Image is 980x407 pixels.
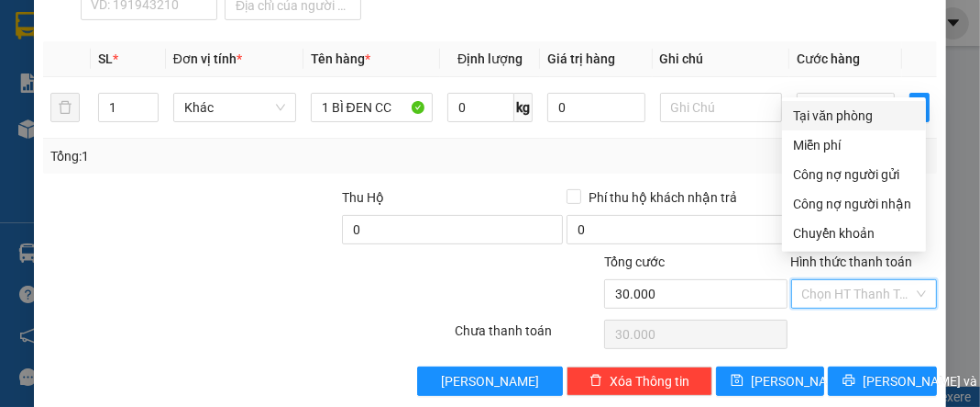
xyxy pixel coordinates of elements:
[909,93,930,122] button: plus
[828,367,936,396] button: printer[PERSON_NAME] và In
[184,94,285,121] span: Khác
[107,51,222,69] strong: [PERSON_NAME]:
[567,367,712,396] button: deleteXóa Thông tin
[793,164,915,185] div: Công nợ người gửi
[342,190,384,205] span: Thu Hộ
[12,51,100,86] strong: 0931 600 979
[97,120,236,146] span: VP Chư Prông
[311,51,370,66] span: Tên hàng
[782,189,926,219] div: Cước gửi hàng sẽ được ghi vào công nợ của người nhận
[514,93,533,122] span: kg
[660,93,783,122] input: Ghi Chú
[441,371,539,391] span: [PERSON_NAME]
[107,89,197,107] strong: 0901 933 179
[311,93,434,122] input: VD: Bàn, Ghế
[12,120,92,146] span: VP GỬI:
[782,160,926,189] div: Cước gửi hàng sẽ được ghi vào công nợ của người gửi
[793,223,915,243] div: Chuyển khoản
[107,51,255,86] strong: 0901 900 568
[797,51,860,66] span: Cước hàng
[417,367,563,396] button: [PERSON_NAME]
[547,51,615,66] span: Giá trị hàng
[581,187,744,208] span: Phí thu hộ khách nhận trả
[50,17,228,43] span: ĐỨC ĐẠT GIA LAI
[173,51,242,66] span: Đơn vị tính
[793,106,915,126] div: Tại văn phòng
[589,374,602,389] span: delete
[653,41,790,77] th: Ghi chú
[453,321,602,353] div: Chưa thanh toán
[12,89,102,107] strong: 0901 936 968
[751,371,849,391] span: [PERSON_NAME]
[457,51,523,66] span: Định lượng
[98,51,113,66] span: SL
[793,194,915,214] div: Công nợ người nhận
[791,254,913,269] label: Hình thức thanh toán
[610,371,689,391] span: Xóa Thông tin
[547,93,644,122] input: 0
[50,93,80,122] button: delete
[731,374,743,389] span: save
[716,367,824,396] button: save[PERSON_NAME]
[793,135,915,155] div: Miễn phí
[50,146,380,166] div: Tổng: 1
[12,51,67,69] strong: Sài Gòn:
[842,374,855,389] span: printer
[604,254,665,269] span: Tổng cước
